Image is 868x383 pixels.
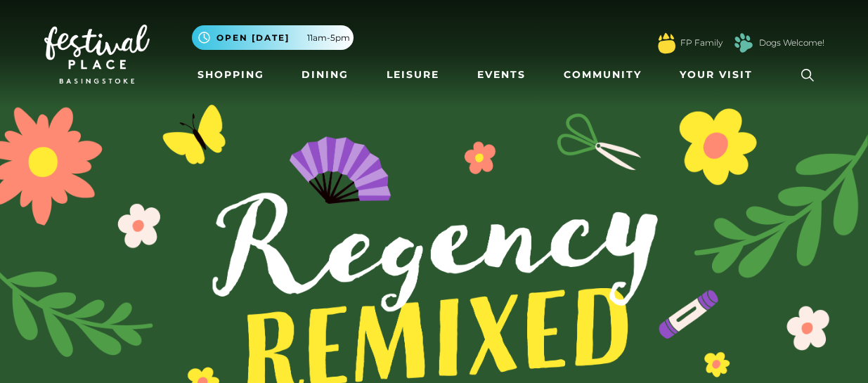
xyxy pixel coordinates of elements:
a: FP Family [680,37,723,49]
a: Community [558,62,647,88]
button: Open [DATE] 11am-5pm [192,25,354,50]
a: Dogs Welcome! [759,37,824,49]
a: Events [472,62,531,88]
a: Your Visit [674,62,765,88]
span: 11am-5pm [307,32,350,44]
a: Shopping [192,62,270,88]
span: Your Visit [680,67,753,82]
a: Leisure [381,62,445,88]
a: Dining [296,62,354,88]
span: Open [DATE] [216,32,290,44]
img: Festival Place Logo [44,25,150,84]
